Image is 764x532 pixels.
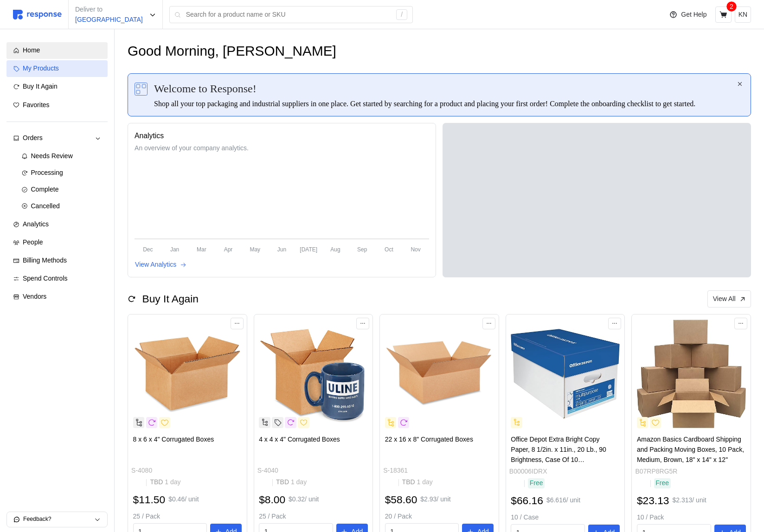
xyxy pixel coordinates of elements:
[385,246,393,252] tspan: Oct
[396,9,407,20] div: /
[142,292,199,306] h2: Buy It Again
[168,494,199,505] p: $0.46 / unit
[150,477,180,487] p: TBD
[6,130,108,147] a: Orders
[738,10,747,20] p: KN
[383,466,408,476] p: S-18361
[530,478,543,488] p: Free
[197,246,206,252] tspan: Mar
[277,246,286,252] tspan: Jun
[330,246,340,252] tspan: Aug
[673,495,706,506] p: $2.313 / unit
[23,101,50,109] span: Favorites
[6,42,108,59] a: Home
[133,512,242,522] p: 25 / Pack
[637,494,669,508] h2: $23.13
[6,270,108,287] a: Spend Controls
[6,60,108,77] a: My Products
[385,493,417,507] h2: $58.60
[289,494,319,505] p: $0.32 / unit
[300,246,317,252] tspan: [DATE]
[637,513,746,523] p: 10 / Pack
[131,466,152,476] p: S-4080
[420,494,450,505] p: $2.93 / unit
[15,165,108,181] a: Processing
[707,290,751,308] button: View All
[75,5,143,15] p: Deliver to
[6,78,108,95] a: Buy It Again
[6,234,108,251] a: People
[133,320,242,429] img: S-4080
[250,246,260,252] tspan: May
[6,288,108,305] a: Vendors
[385,436,473,443] span: 22 x 16 x 8" Corrugated Boxes
[163,478,180,486] span: 1 day
[23,238,43,246] span: People
[289,478,307,486] span: 1 day
[31,169,63,176] span: Processing
[31,186,59,193] span: Complete
[730,1,733,12] p: 2
[509,467,547,477] p: B00006IDRX
[411,246,421,252] tspan: Nov
[6,216,108,233] a: Analytics
[259,493,285,507] h2: $8.00
[402,477,433,487] p: TBD
[7,512,107,527] button: Feedback?
[13,10,62,19] img: svg%3e
[6,97,108,114] a: Favorites
[135,260,176,270] p: View Analytics
[511,320,620,429] img: 61VbZitEVcL._AC_SX466_.jpg
[415,478,433,486] span: 1 day
[635,467,677,477] p: B07RP8RG5R
[135,143,429,154] p: An overview of your company analytics.
[385,320,494,429] img: S-18361
[135,259,187,270] button: View Analytics
[23,256,67,264] span: Billing Methods
[135,130,429,141] p: Analytics
[511,436,606,473] span: Office Depot Extra Bright Copy Paper, 8 1/2in. x 11in., 20 Lb., 90 Brightness, Case Of 10 [PERSON...
[681,10,706,20] p: Get Help
[6,252,108,269] a: Billing Methods
[637,436,744,463] span: Amazon Basics Cardboard Shipping and Packing Moving Boxes, 10 Pack, Medium, Brown, 18" x 14" x 12"
[23,220,49,228] span: Analytics
[23,64,59,72] span: My Products
[23,46,40,54] span: Home
[186,6,392,23] input: Search for a product name or SKU
[385,512,494,522] p: 20 / Pack
[713,294,736,304] p: View All
[31,202,60,210] span: Cancelled
[23,293,46,300] span: Vendors
[259,512,368,522] p: 25 / Pack
[31,152,73,160] span: Needs Review
[133,436,214,443] span: 8 x 6 x 4" Corrugated Boxes
[357,246,367,252] tspan: Sep
[637,320,746,429] img: 81nxXP6Q5cL._AC_SX425_.jpg
[257,466,278,476] p: S-4040
[276,477,307,487] p: TBD
[75,15,143,25] p: [GEOGRAPHIC_DATA]
[170,246,179,252] tspan: Jan
[23,515,94,524] p: Feedback?
[511,494,543,508] h2: $66.16
[546,495,580,506] p: $6.616 / unit
[135,83,148,96] img: svg%3e
[23,275,68,282] span: Spend Controls
[154,98,736,109] div: Shop all your top packaging and industrial suppliers in one place. Get started by searching for a...
[143,246,153,252] tspan: Dec
[154,80,257,97] span: Welcome to Response!
[655,478,669,488] p: Free
[15,148,108,165] a: Needs Review
[128,42,336,60] h1: Good Morning, [PERSON_NAME]
[224,246,233,252] tspan: Apr
[15,198,108,215] a: Cancelled
[23,133,91,143] div: Orders
[735,6,751,23] button: KN
[259,320,368,429] img: S-4040
[15,181,108,198] a: Complete
[133,493,166,507] h2: $11.50
[23,83,58,90] span: Buy It Again
[664,6,712,24] button: Get Help
[259,436,340,443] span: 4 x 4 x 4" Corrugated Boxes
[511,513,620,523] p: 10 / Case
